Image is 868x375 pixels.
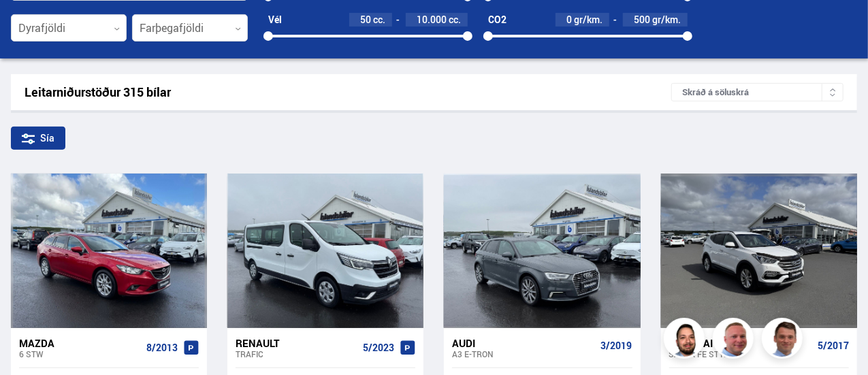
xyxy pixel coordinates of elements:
[666,320,707,361] img: nhp88E3Fdnt1Opn2.png
[25,85,671,99] div: Leitarniðurstöður 315 bílar
[634,13,650,26] span: 500
[11,5,52,46] button: Opna LiveChat spjallviðmót
[360,13,371,26] span: 50
[146,342,178,353] span: 8/2013
[671,83,843,101] div: Skráð á söluskrá
[236,337,357,349] div: Renault
[19,349,141,359] div: 6 STW
[652,14,681,25] span: gr/km.
[715,320,756,361] img: siFngHWaQ9KaOqBr.png
[566,13,572,26] span: 0
[452,337,595,349] div: Audi
[268,14,282,25] div: Vél
[417,13,447,26] span: 10.000
[363,342,394,353] span: 5/2023
[488,14,507,25] div: CO2
[574,14,602,25] span: gr/km.
[449,14,461,25] span: cc.
[452,349,595,359] div: A3 E-TRON
[236,349,357,359] div: Trafic
[11,127,65,150] div: Sía
[764,320,805,361] img: FbJEzSuNWCJXmdc-.webp
[601,340,632,351] span: 3/2019
[19,337,141,349] div: Mazda
[818,340,849,351] span: 5/2017
[373,14,385,25] span: cc.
